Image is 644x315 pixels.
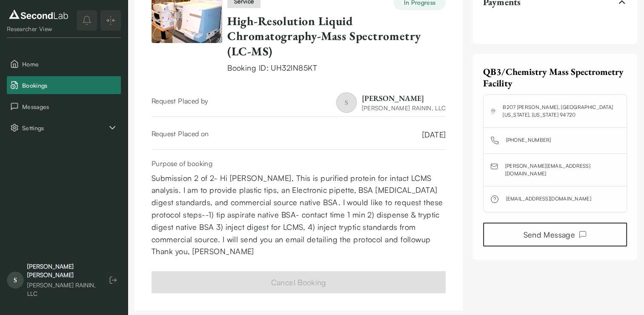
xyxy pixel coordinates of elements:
span: Home [22,60,117,69]
div: [PERSON_NAME] [362,93,446,103]
a: B207 [PERSON_NAME], [GEOGRAPHIC_DATA][US_STATE], [US_STATE] 94720 [503,103,620,119]
div: Request Placed on [152,129,209,141]
div: [PERSON_NAME] RAININ, LLC [27,281,97,298]
button: Expand/Collapse sidebar [100,10,121,31]
a: [PERSON_NAME][EMAIL_ADDRESS][DOMAIN_NAME] [505,162,620,178]
a: Send Message [483,223,627,246]
span: S [336,92,357,113]
span: Bookings [22,81,117,90]
div: Submission 2 of 2- Hi [PERSON_NAME], This is purified protein for intact LCMS analysis. I am to p... [152,172,446,258]
div: Researcher View [7,25,70,33]
div: High-Resolution Liquid Chromatography-Mass Spectrometry (LC-MS) [227,14,446,59]
a: High-Resolution Liquid Chromatography-Mass Spectrometry (LC-MS) [227,13,421,59]
div: [PERSON_NAME] [PERSON_NAME] [27,262,97,279]
button: Log out [106,272,121,288]
a: S[PERSON_NAME][PERSON_NAME] RAININ, LLC [336,92,446,113]
span: S [7,272,24,289]
span: UH32IN85KT [271,63,317,72]
span: Settings [22,123,107,132]
span: [DATE] [422,129,446,141]
span: QB3/Chemistry Mass Spectrometry Facility [483,66,623,90]
div: Booking ID: [227,62,446,74]
span: Messages [22,102,117,111]
button: Home [7,55,121,73]
button: notifications [77,10,97,31]
a: [PHONE_NUMBER] [506,136,551,145]
div: Payments [483,13,627,30]
button: Settings [7,119,121,137]
div: [PERSON_NAME] RAININ, LLC [362,103,446,112]
button: Bookings [7,76,121,94]
div: Settings sub items [7,119,121,137]
div: Purpose of booking [152,158,446,169]
a: [EMAIL_ADDRESS][DOMAIN_NAME] [506,195,591,203]
img: logo [7,8,70,21]
button: Messages [7,97,121,115]
div: Request Placed by [152,96,209,113]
